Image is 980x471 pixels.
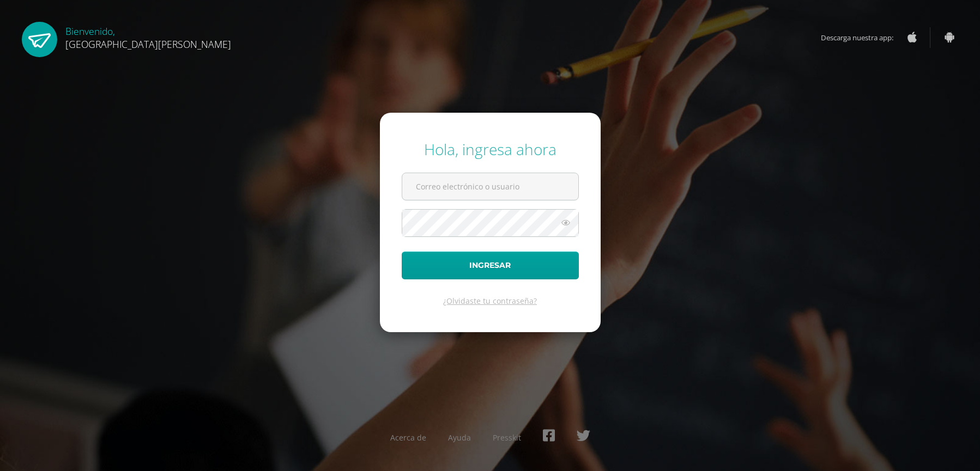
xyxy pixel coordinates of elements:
[402,252,579,279] button: Ingresar
[402,139,579,160] div: Hola, ingresa ahora
[402,173,578,200] input: Correo electrónico o usuario
[443,296,537,306] a: ¿Olvidaste tu contraseña?
[65,22,231,51] div: Bienvenido,
[821,27,904,48] span: Descarga nuestra app:
[65,38,231,51] span: [GEOGRAPHIC_DATA][PERSON_NAME]
[448,432,471,443] a: Ayuda
[390,432,426,443] a: Acerca de
[493,432,521,443] a: Presskit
